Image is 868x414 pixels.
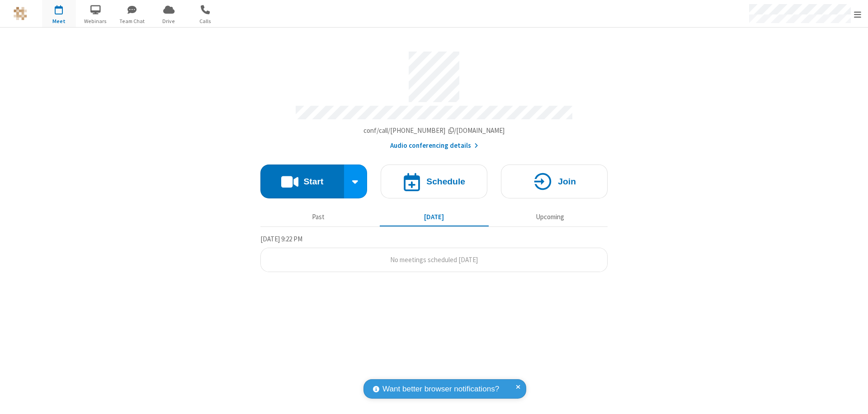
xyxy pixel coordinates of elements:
[260,165,344,198] button: Start
[14,7,27,20] img: QA Selenium DO NOT DELETE OR CHANGE
[501,165,608,198] button: Join
[42,17,76,25] span: Meet
[79,17,113,25] span: Webinars
[152,17,186,25] span: Drive
[382,383,499,395] span: Want better browser notifications?
[115,17,149,25] span: Team Chat
[260,235,302,243] span: [DATE] 9:22 PM
[264,208,373,226] button: Past
[390,255,478,264] span: No meetings scheduled [DATE]
[495,208,604,226] button: Upcoming
[189,17,222,25] span: Calls
[381,165,487,198] button: Schedule
[260,45,608,151] section: Account details
[260,234,608,273] section: Today's Meetings
[363,126,505,135] span: Copy my meeting room link
[363,126,505,136] button: Copy my meeting room linkCopy my meeting room link
[303,177,323,186] h4: Start
[390,141,478,151] button: Audio conferencing details
[426,177,465,186] h4: Schedule
[380,208,489,226] button: [DATE]
[558,177,576,186] h4: Join
[344,165,368,198] div: Start conference options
